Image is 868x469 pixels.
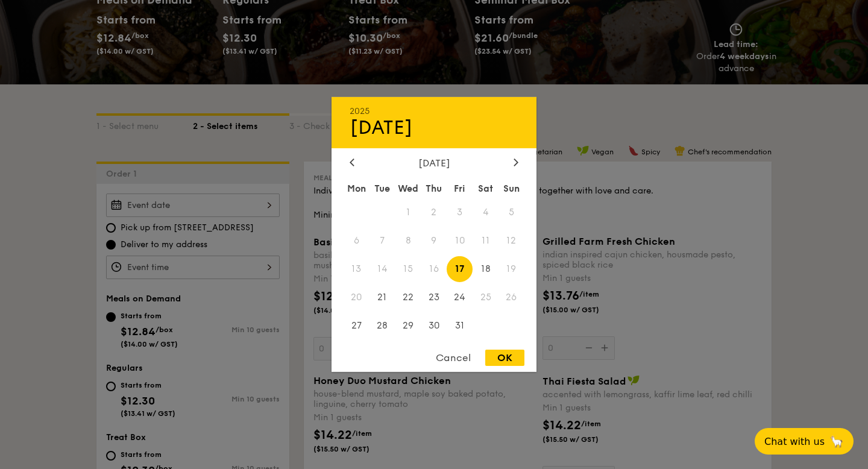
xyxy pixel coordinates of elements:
span: 29 [395,312,421,338]
span: 10 [447,228,473,254]
span: 1 [395,200,421,225]
span: 6 [344,228,370,254]
span: 20 [344,284,370,310]
span: 24 [447,284,473,310]
span: 14 [370,256,395,282]
span: 18 [473,256,498,282]
span: 25 [473,284,498,310]
span: 21 [370,284,395,310]
span: 9 [421,228,447,254]
span: 11 [473,228,498,254]
span: 26 [498,284,524,310]
div: Sat [473,178,498,200]
span: 17 [447,256,473,282]
span: 30 [421,312,447,338]
span: Chat with us [764,436,825,447]
div: [DATE] [350,157,518,169]
div: [DATE] [350,116,518,139]
span: 27 [344,312,370,338]
div: OK [485,350,524,366]
span: 16 [421,256,447,282]
button: Chat with us🦙 [755,428,854,455]
div: Mon [344,178,370,200]
div: Sun [498,178,524,200]
span: 31 [447,312,473,338]
div: Thu [421,178,447,200]
span: 8 [395,228,421,254]
div: 2025 [350,106,518,116]
span: 15 [395,256,421,282]
span: 23 [421,284,447,310]
span: 19 [498,256,524,282]
span: 22 [395,284,421,310]
span: 12 [498,228,524,254]
span: 4 [473,200,498,225]
span: 2 [421,200,447,225]
div: Wed [395,178,421,200]
div: Fri [447,178,473,200]
span: 7 [370,228,395,254]
span: 🦙 [829,435,844,449]
span: 28 [370,312,395,338]
span: 5 [498,200,524,225]
span: 3 [447,200,473,225]
span: 13 [344,256,370,282]
div: Cancel [424,350,483,366]
div: Tue [370,178,395,200]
